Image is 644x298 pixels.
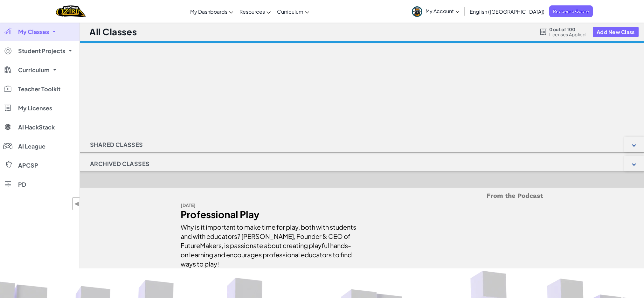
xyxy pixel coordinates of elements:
[18,105,52,111] span: My Licenses
[470,8,544,15] span: English ([GEOGRAPHIC_DATA])
[80,156,159,172] h1: Archived Classes
[593,27,639,37] button: Add New Class
[467,3,548,20] a: English ([GEOGRAPHIC_DATA])
[80,137,153,153] h1: Shared Classes
[277,8,303,15] span: Curriculum
[239,8,265,15] span: Resources
[426,8,460,14] span: My Account
[181,191,543,201] h5: From the Podcast
[56,5,86,18] img: Home
[18,124,55,130] span: AI HackStack
[18,48,65,54] span: Student Projects
[18,29,49,35] span: My Classes
[187,3,236,20] a: My Dashboards
[549,32,586,37] span: Licenses Applied
[549,27,586,32] span: 0 out of 100
[409,1,463,21] a: My Account
[190,8,227,15] span: My Dashboards
[181,219,357,268] div: Why is it important to make time for play, both with students and with educators? [PERSON_NAME], ...
[549,5,593,17] a: Request a Quote
[18,143,45,149] span: AI League
[18,86,60,92] span: Teacher Toolkit
[56,5,86,18] a: Ozaria by CodeCombat logo
[74,199,80,208] span: ◀
[181,210,357,219] div: Professional Play
[412,6,422,17] img: avatar
[89,26,137,38] h1: All Classes
[181,201,357,210] div: [DATE]
[274,3,312,20] a: Curriculum
[236,3,274,20] a: Resources
[18,67,50,73] span: Curriculum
